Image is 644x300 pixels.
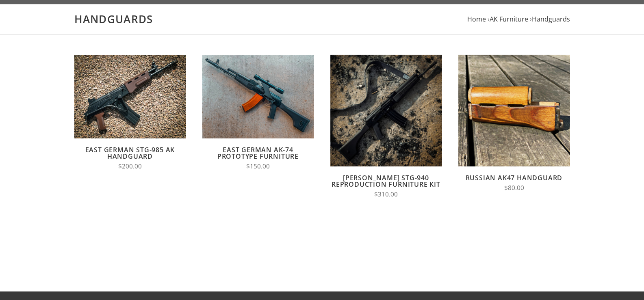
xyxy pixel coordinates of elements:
[467,15,486,24] a: Home
[85,145,175,161] a: East German STG-985 AK Handguard
[490,15,528,24] a: AK Furniture
[330,55,442,166] img: Wieger STG-940 Reproduction Furniture Kit
[458,55,570,166] img: Russian AK47 Handguard
[217,145,299,161] a: East German AK-74 Prototype Furniture
[74,13,570,26] h1: Handguards
[332,173,440,189] a: [PERSON_NAME] STG-940 Reproduction Furniture Kit
[488,14,528,25] li: ›
[374,190,398,199] span: $310.00
[466,173,563,182] a: Russian AK47 Handguard
[202,55,314,138] img: East German AK-74 Prototype Furniture
[118,162,142,171] span: $200.00
[246,162,270,171] span: $150.00
[532,15,570,24] a: Handguards
[74,55,186,138] img: East German STG-985 AK Handguard
[530,14,570,25] li: ›
[504,183,524,192] span: $80.00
